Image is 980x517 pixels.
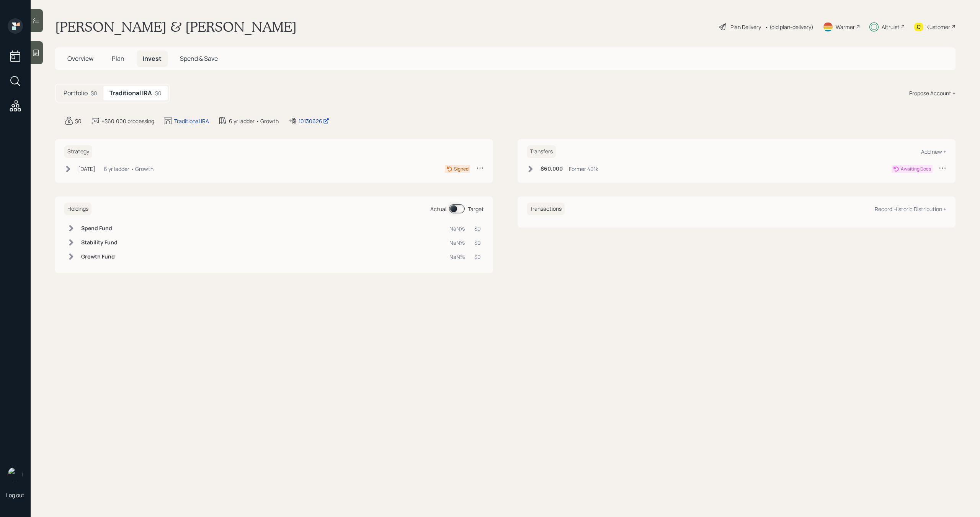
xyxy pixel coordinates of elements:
[541,166,563,172] h6: $60,000
[81,254,118,260] h6: Growth Fund
[836,23,855,31] div: Warmer
[474,253,481,261] div: $0
[926,23,950,31] div: Kustomer
[449,253,465,261] div: NaN%
[8,467,23,482] img: michael-russo-headshot.png
[454,166,469,172] div: Signed
[64,203,91,215] h6: Holdings
[882,23,900,31] div: Altruist
[527,145,556,158] h6: Transfers
[474,224,481,232] div: $0
[143,54,162,63] span: Invest
[468,205,484,213] div: Target
[901,166,931,172] div: Awaiting Docs
[921,148,946,155] div: Add new +
[155,89,162,97] div: $0
[6,491,24,499] div: Log out
[101,117,154,125] div: +$60,000 processing
[67,54,93,63] span: Overview
[81,225,118,232] h6: Spend Fund
[104,165,154,173] div: 6 yr ladder • Growth
[229,117,279,125] div: 6 yr ladder • Growth
[174,117,209,125] div: Traditional IRA
[180,54,218,63] span: Spend & Save
[430,205,446,213] div: Actual
[527,203,565,215] h6: Transactions
[64,145,92,158] h6: Strategy
[78,165,95,173] div: [DATE]
[765,23,813,31] div: • (old plan-delivery)
[55,18,297,35] h1: [PERSON_NAME] & [PERSON_NAME]
[112,54,124,63] span: Plan
[875,205,946,213] div: Record Historic Distribution +
[109,89,152,97] h5: Traditional IRA
[75,117,82,125] div: $0
[909,89,955,97] div: Propose Account +
[474,239,481,247] div: $0
[449,239,465,247] div: NaN%
[91,89,97,97] div: $0
[569,165,598,173] div: Former 401k
[449,224,465,232] div: NaN%
[81,239,118,246] h6: Stability Fund
[299,117,329,125] div: 10130626
[730,23,761,31] div: Plan Delivery
[64,89,88,97] h5: Portfolio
